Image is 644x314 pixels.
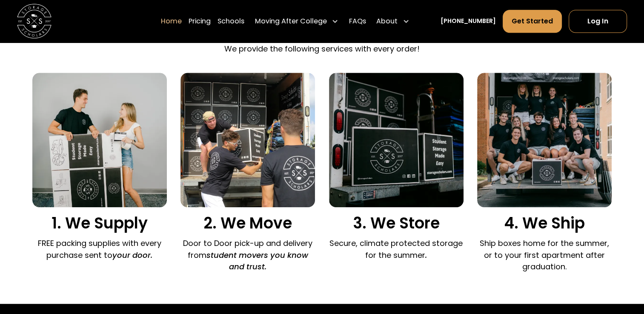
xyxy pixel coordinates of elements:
p: Ship boxes home for the summer, or to your first apartment after graduation. [477,237,612,272]
p: Secure, climate protected storage for the summer [329,237,464,260]
em: student movers you know and trust. [206,250,308,272]
a: Get Started [503,10,562,33]
h3: 2. We Move [180,214,315,232]
a: Home [161,9,182,33]
p: We provide the following services with every order! [126,43,518,54]
div: About [373,9,413,33]
img: We supply packing materials. [32,73,167,207]
em: . [425,250,427,260]
a: Pricing [189,9,211,33]
p: Door to Door pick-up and delivery from [180,237,315,272]
em: your door. [112,250,152,260]
a: Log In [569,10,627,33]
a: [PHONE_NUMBER] [440,17,495,26]
img: We store your boxes. [329,73,464,207]
a: Schools [218,9,244,33]
img: Door to door pick and delivery. [180,73,315,207]
div: Moving After College [255,16,326,26]
div: About [376,16,398,26]
h3: 1. We Supply [32,214,167,232]
h3: 3. We Store [329,214,464,232]
h3: 4. We Ship [477,214,612,232]
p: FREE packing supplies with every purchase sent to [32,237,167,260]
a: FAQs [349,9,366,33]
img: We ship your belongings. [477,73,612,207]
a: home [17,4,52,39]
img: Storage Scholars main logo [17,4,52,39]
div: Moving After College [251,9,342,33]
